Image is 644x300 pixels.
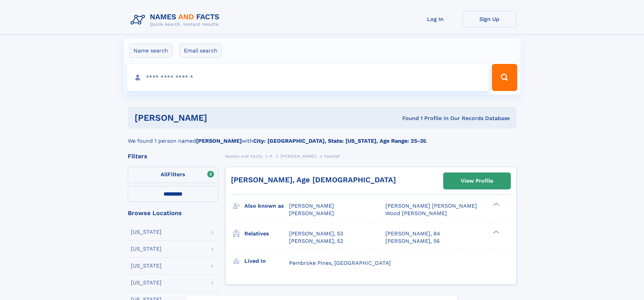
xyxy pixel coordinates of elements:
div: [US_STATE] [131,229,162,235]
a: View Profile [444,173,510,189]
h3: Lived in [244,255,289,267]
div: [US_STATE] [131,263,162,269]
span: [PERSON_NAME] [289,203,334,209]
b: City: [GEOGRAPHIC_DATA], State: [US_STATE], Age Range: 25-35 [253,138,426,144]
button: Search Button [492,64,517,91]
a: [PERSON_NAME] [280,152,316,160]
span: P [270,154,273,159]
div: ❯ [492,230,500,234]
img: Logo Names and Facts [128,11,225,29]
div: We found 1 person named with . [128,129,517,145]
span: [PERSON_NAME] [289,210,334,216]
span: All [161,171,168,178]
span: [PERSON_NAME] [280,154,316,159]
h1: [PERSON_NAME] [135,114,305,122]
a: [PERSON_NAME], 52 [289,237,343,245]
span: Pembroke Pines, [GEOGRAPHIC_DATA] [289,260,391,266]
div: ❯ [492,202,500,207]
a: [PERSON_NAME], Age [DEMOGRAPHIC_DATA] [231,176,396,184]
div: View Profile [461,173,493,189]
a: Sign Up [462,11,517,27]
label: Email search [180,44,222,58]
a: Names and Facts [225,152,262,160]
div: Found 1 Profile In Our Records Database [305,115,510,122]
a: Log In [408,11,462,27]
a: P [270,152,273,160]
span: Wood [PERSON_NAME] [385,210,447,216]
label: Name search [129,44,172,58]
a: [PERSON_NAME], 84 [385,230,440,237]
h3: Relatives [244,228,289,239]
b: [PERSON_NAME] [196,138,242,144]
div: [US_STATE] [131,280,162,285]
div: [US_STATE] [131,246,162,252]
div: Browse Locations [128,210,218,216]
span: [PERSON_NAME] [PERSON_NAME] [385,203,477,209]
label: Filters [128,167,218,183]
h3: Also known as [244,200,289,212]
span: Kashief [324,154,340,159]
a: [PERSON_NAME], 53 [289,230,343,237]
input: search input [127,64,489,91]
div: Filters [128,153,218,159]
a: [PERSON_NAME], 56 [385,237,440,245]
